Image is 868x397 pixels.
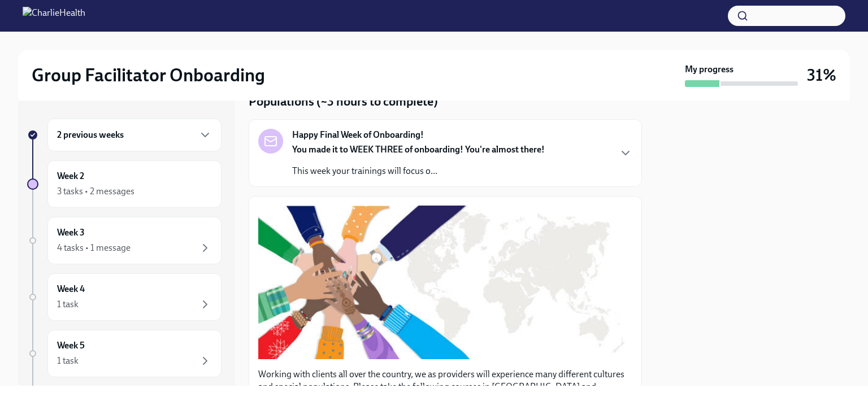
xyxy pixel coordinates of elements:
div: 3 tasks • 2 messages [57,185,134,198]
a: Week 23 tasks • 2 messages [27,160,222,208]
a: Week 34 tasks • 1 message [27,217,222,264]
strong: You made it to WEEK THREE of onboarding! You're almost there! [292,144,545,155]
h6: Week 2 [57,170,84,182]
h3: 31% [807,65,836,85]
strong: Happy Final Week of Onboarding! [292,129,424,141]
a: Week 51 task [27,330,222,377]
p: This week your trainings will focus o... [292,165,545,177]
div: 1 task [57,298,79,311]
img: CharlieHealth [23,7,85,25]
h6: Week 5 [57,339,85,352]
a: Week 41 task [27,273,222,321]
div: 1 task [57,355,79,367]
strong: My progress [685,63,734,76]
div: 4 tasks • 1 message [57,242,131,254]
button: Zoom image [258,206,632,359]
h6: Week 3 [57,226,85,239]
div: 2 previous weeks [47,119,222,151]
h2: Group Facilitator Onboarding [32,64,265,86]
h6: 2 previous weeks [57,129,124,141]
h6: Week 4 [57,283,85,295]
